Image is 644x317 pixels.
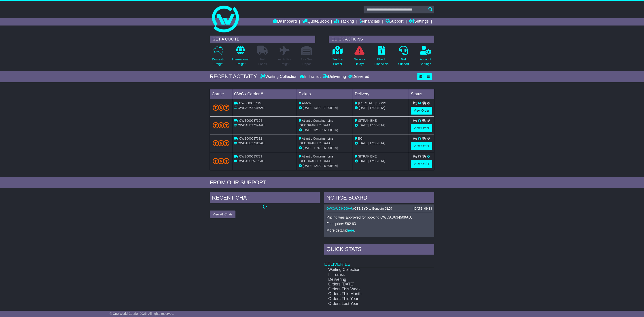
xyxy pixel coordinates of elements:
[326,215,432,219] p: Pricing was approved for booking OWCAU634509AU.
[324,296,418,301] td: Orders This Year
[212,45,225,69] a: DomesticFreight
[299,146,351,150] div: - (ETA)
[326,222,432,226] p: Final price: $62.63.
[359,159,369,163] span: [DATE]
[212,57,225,66] p: Domestic Freight
[354,57,365,66] p: Network Delays
[238,159,265,163] span: OWCAU635739AU
[210,73,260,80] div: RECENT ACTIVITY -
[303,164,313,168] span: [DATE]
[299,119,333,127] span: Atlantic Container Line [GEOGRAPHIC_DATA]
[257,57,268,66] p: Full Loads
[210,89,232,99] td: Carrier
[213,104,229,111] img: TNT_Domestic.png
[324,192,434,204] div: NOTICE BOARD
[299,155,333,163] span: Atlantic Container Line [GEOGRAPHIC_DATA]
[303,106,313,110] span: [DATE]
[326,207,432,211] div: ( )
[299,164,351,168] div: - (ETA)
[413,207,432,211] div: [DATE] 09:13
[398,45,409,69] a: GetSupport
[238,106,265,110] span: OWCAU637346AU
[210,192,320,204] div: RECENT CHAT
[210,211,235,218] button: View All Chats
[353,89,409,99] td: Delivery
[411,160,432,168] a: View Order
[314,106,321,110] span: 14:00
[303,128,313,132] span: [DATE]
[369,106,377,110] span: 17:00
[369,123,377,127] span: 17:00
[239,101,262,105] span: OWS000637346
[354,207,391,210] span: CTS/SYD to Bonogin QLD
[299,106,351,110] div: - (ETA)
[375,57,389,66] p: Check Financials
[355,123,407,128] div: (ETA)
[322,106,330,110] span: 17:00
[322,146,330,150] span: 16:30
[238,123,265,127] span: OWCAU637324AU
[232,45,249,69] a: InternationalFreight
[420,57,431,66] p: Account Settings
[239,119,262,122] span: OWS000637324
[302,18,329,26] a: Quote/Book
[324,256,434,267] td: Deliveries
[355,106,407,110] div: (ETA)
[299,74,322,79] div: In Transit
[324,291,418,296] td: Orders This Month
[314,128,321,132] span: 12:03
[322,128,330,132] span: 16:30
[324,277,418,282] td: Delivering
[232,89,297,99] td: OWC / Carrier #
[359,106,369,110] span: [DATE]
[358,155,377,158] span: SITRAK BNE
[299,137,333,145] span: Atlantic Container Line [GEOGRAPHIC_DATA]
[322,164,330,168] span: 16:30
[347,74,369,79] div: Delivered
[332,45,343,69] a: Track aParcel
[359,123,369,127] span: [DATE]
[210,36,315,43] div: GET A QUOTE
[358,137,363,140] span: BCI
[324,282,418,287] td: Orders [DATE]
[398,57,409,66] p: Get Support
[360,18,380,26] a: Financials
[354,45,365,69] a: NetworkDelays
[369,141,377,145] span: 17:00
[260,74,299,79] div: Waiting Collection
[358,119,377,122] span: SITRAK BNE
[324,301,418,306] td: Orders Last Year
[411,124,432,132] a: View Order
[347,228,354,232] a: here
[297,89,353,99] td: Pickup
[324,272,418,277] td: In Transit
[232,57,249,66] p: International Freight
[324,244,434,256] div: Quick Stats
[332,57,343,66] p: Track a Parcel
[324,287,418,292] td: Orders This Week
[358,101,386,105] span: [US_STATE] SIGNS
[314,164,321,168] span: 12:00
[369,159,377,163] span: 17:00
[326,228,432,232] p: More details: .
[302,101,311,105] span: Absen
[334,18,354,26] a: Tracking
[213,158,229,164] img: TNT_Domestic.png
[238,141,265,145] span: OWCAU637312AU
[110,312,174,315] span: © One World Courier 2025. All rights reserved.
[420,45,432,69] a: AccountSettings
[299,128,351,132] div: - (ETA)
[355,159,407,164] div: (ETA)
[409,18,429,26] a: Settings
[213,140,229,146] img: TNT_Domestic.png
[386,18,404,26] a: Support
[314,146,321,150] span: 11:48
[239,137,262,140] span: OWS000637312
[359,141,369,145] span: [DATE]
[273,18,297,26] a: Dashboard
[409,89,434,99] td: Status
[329,36,434,43] div: QUICK ACTIONS
[324,267,418,272] td: Waiting Collection
[411,142,432,150] a: View Order
[301,57,313,66] p: Air / Sea Depot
